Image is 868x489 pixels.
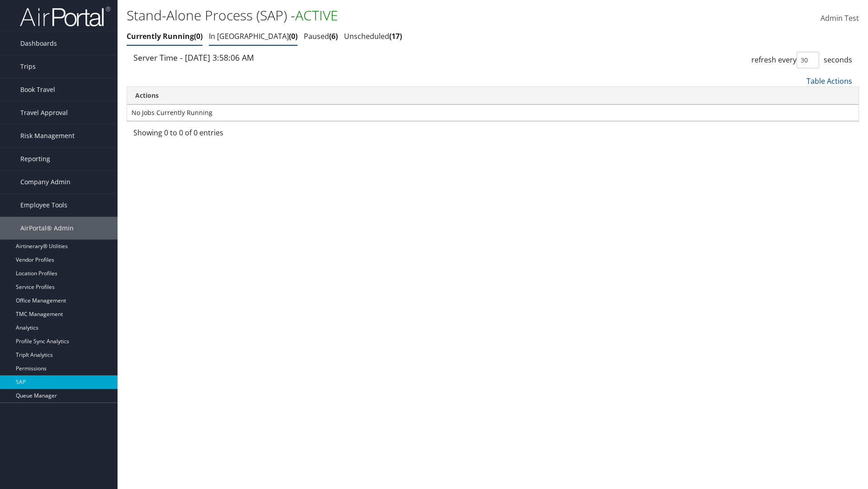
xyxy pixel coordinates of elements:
[295,6,338,24] span: ACTIVE
[127,31,203,41] a: Currently Running0
[304,31,338,41] a: Paused6
[127,87,859,105] th: Actions
[133,127,303,143] div: Showing 0 to 0 of 0 entries
[344,31,402,41] a: Unscheduled17
[20,78,55,101] span: Book Travel
[127,6,615,25] h1: Stand-Alone Process (SAP) -
[133,52,486,63] div: Server Time - [DATE] 3:58:06 AM
[821,5,859,33] a: Admin Test
[20,194,67,216] span: Employee Tools
[329,31,338,41] span: 6
[20,148,50,170] span: Reporting
[20,171,71,193] span: Company Admin
[20,55,36,78] span: Trips
[389,31,402,41] span: 17
[20,101,68,124] span: Travel Approval
[209,31,297,41] a: In [GEOGRAPHIC_DATA]0
[194,31,203,41] span: 0
[20,217,74,240] span: AirPortal® Admin
[20,6,110,27] img: airportal-logo.png
[289,31,297,41] span: 0
[821,13,859,23] span: Admin Test
[20,32,57,55] span: Dashboards
[807,76,852,86] a: Table Actions
[751,55,797,65] span: refresh every
[20,125,75,147] span: Risk Management
[127,105,859,121] td: No Jobs Currently Running
[824,55,852,65] span: seconds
